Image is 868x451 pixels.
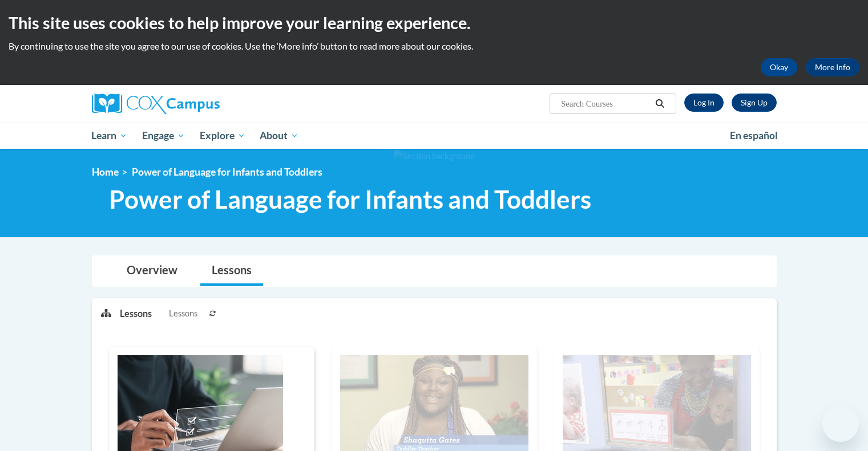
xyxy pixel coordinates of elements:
a: Register [732,94,777,112]
input: Search Courses [560,97,651,111]
span: Learn [91,129,127,143]
span: Explore [200,129,245,143]
span: Lessons [169,307,197,320]
a: More Info [806,58,859,76]
div: Main menu [75,123,794,149]
a: Log In [684,94,724,112]
button: Okay [761,58,797,76]
button: Search [651,97,668,111]
iframe: Button to launch messaging window [822,405,859,442]
a: Cox Campus [92,94,309,114]
a: Learn [84,123,135,149]
span: Power of Language for Infants and Toddlers [132,166,322,178]
a: About [252,123,306,149]
a: Overview [115,256,189,286]
img: Section background [394,150,475,162]
a: Home [92,166,119,178]
span: Power of Language for Infants and Toddlers [109,184,591,214]
h2: This site uses cookies to help improve your learning experience. [9,11,859,34]
p: Lessons [120,307,152,320]
a: En español [722,124,785,148]
p: By continuing to use the site you agree to our use of cookies. Use the ‘More info’ button to read... [9,40,859,52]
span: About [260,129,298,143]
span: Engage [142,129,185,143]
a: Explore [192,123,253,149]
a: Engage [135,123,192,149]
span: En español [730,129,778,141]
a: Lessons [200,256,263,286]
img: Cox Campus [92,94,220,114]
